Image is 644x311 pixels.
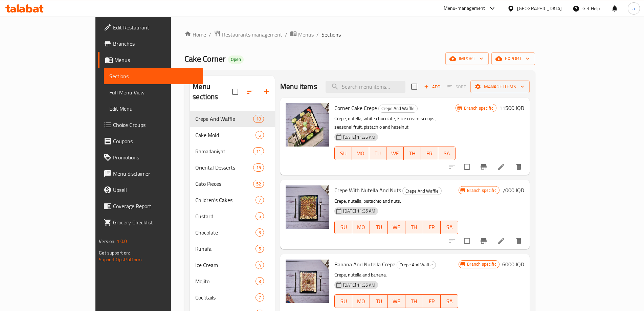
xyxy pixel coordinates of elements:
[190,192,275,208] div: Children's Cakes7
[195,245,256,253] div: Kunafa
[517,5,562,12] div: [GEOGRAPHIC_DATA]
[461,105,496,111] span: Branch specific
[491,52,535,65] button: export
[190,159,275,176] div: Oriental Desserts19
[104,101,203,117] a: Edit Menu
[373,222,385,232] span: TU
[443,222,456,232] span: SA
[99,237,115,246] span: Version:
[334,271,458,279] p: Crepe, nutella and banana.
[195,131,256,139] span: Cake Mold
[511,233,527,249] button: delete
[406,149,418,158] span: TH
[370,294,387,308] button: TU
[256,228,264,237] div: items
[256,131,264,139] div: items
[397,261,436,269] span: Crepe And Waffle
[98,149,203,165] a: Promotions
[497,163,505,171] a: Edit menu item
[379,105,417,112] span: Crepe And Waffle
[340,134,378,140] span: [DATE] 11:35 AM
[195,115,253,123] span: Crepe And Waffle
[334,103,377,113] span: Corner Cake Crepe
[113,137,198,145] span: Coupons
[352,147,369,160] button: MO
[253,163,264,172] div: items
[352,221,370,234] button: MO
[253,116,264,122] span: 18
[228,55,244,64] div: Open
[391,296,403,306] span: WE
[256,278,264,285] span: 3
[98,36,203,52] a: Branches
[195,180,253,188] span: Cato Pieces
[190,273,275,289] div: Mojito3
[214,30,282,39] a: Restaurants management
[114,56,198,64] span: Menus
[256,196,264,204] div: items
[195,293,256,302] span: Cocktails
[256,294,264,301] span: 7
[256,212,264,220] div: items
[190,208,275,224] div: Custard5
[423,294,441,308] button: FR
[389,149,401,158] span: WE
[464,261,499,267] span: Branch specific
[334,259,395,269] span: Banana And Nutella Crepe
[352,294,370,308] button: MO
[451,54,483,63] span: import
[98,19,203,36] a: Edit Restaurant
[444,4,485,13] div: Menu-management
[195,228,256,237] div: Chocolate
[391,222,403,232] span: WE
[298,30,314,39] span: Menus
[113,121,198,129] span: Choice Groups
[242,84,259,100] span: Sort sections
[421,82,443,92] span: Add item
[190,289,275,306] div: Cocktails7
[253,181,264,187] span: 52
[423,221,441,234] button: FR
[98,165,203,182] a: Menu disclaimer
[98,198,203,214] a: Coverage Report
[464,187,499,194] span: Branch specific
[104,84,203,101] a: Full Menu View
[190,127,275,143] div: Cake Mold6
[228,85,242,99] span: Select all sections
[109,105,198,113] span: Edit Menu
[104,68,203,84] a: Sections
[99,255,142,264] a: Support.OpsPlatform
[355,222,367,232] span: MO
[109,88,198,96] span: Full Menu View
[340,282,378,288] span: [DATE] 11:35 AM
[445,52,489,65] button: import
[113,202,198,210] span: Coverage Report
[195,212,256,220] div: Custard
[193,82,232,102] h2: Menu sections
[195,277,256,285] div: Mojito
[408,222,420,232] span: TH
[253,164,264,171] span: 19
[113,153,198,161] span: Promotions
[499,103,524,113] h6: 11500 IQD
[426,222,438,232] span: FR
[502,185,524,195] h6: 7000 IQD
[334,294,352,308] button: SU
[424,149,436,158] span: FR
[113,40,198,48] span: Branches
[441,149,453,158] span: SA
[441,294,458,308] button: SA
[117,237,127,246] span: 1.0.0
[253,148,264,155] span: 11
[443,82,470,92] span: Select section first
[404,147,421,160] button: TH
[426,296,438,306] span: FR
[475,159,492,175] button: Branch-specific-item
[337,149,349,158] span: SU
[321,30,341,39] span: Sections
[184,30,535,39] nav: breadcrumb
[259,84,275,100] button: Add section
[286,185,329,229] img: Crepe With Nutella And Nuts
